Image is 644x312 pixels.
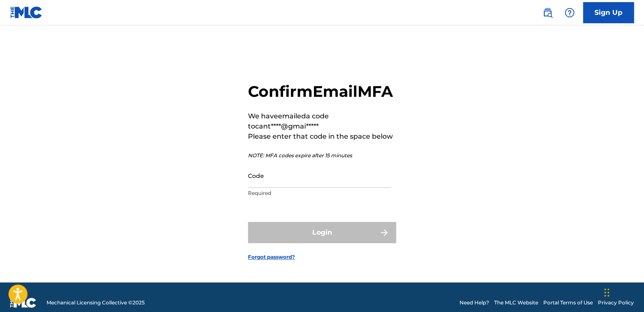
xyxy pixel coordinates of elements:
[598,299,634,307] a: Privacy Policy
[543,299,593,307] a: Portal Terms of Use
[604,280,609,305] div: Drag
[248,82,396,101] h2: Confirm Email MFA
[10,298,36,308] img: logo
[460,299,489,307] a: Need Help?
[602,271,644,312] iframe: Chat Widget
[248,189,391,197] p: Required
[539,4,556,21] a: Public Search
[583,2,634,23] a: Sign Up
[248,253,295,261] a: Forgot password?
[561,4,578,21] div: Help
[248,131,396,142] p: Please enter that code in the space below
[10,6,43,19] img: MLC Logo
[564,8,575,18] img: help
[542,8,553,18] img: search
[248,152,396,159] p: NOTE: MFA codes expire after 15 minutes
[494,299,538,307] a: The MLC Website
[47,299,145,307] span: Mechanical Licensing Collective © 2025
